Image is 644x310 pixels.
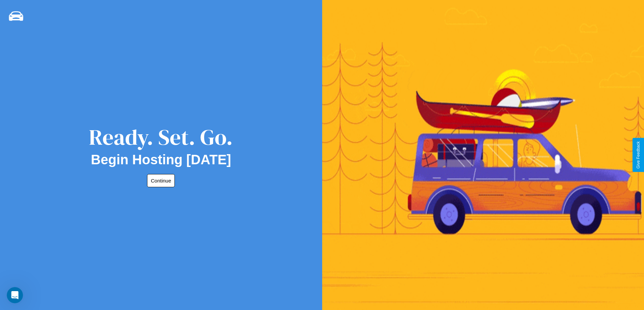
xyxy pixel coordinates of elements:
button: Continue [147,174,175,187]
div: Ready. Set. Go. [89,122,233,152]
iframe: Intercom live chat [7,287,23,303]
div: Give Feedback [636,141,641,169]
h2: Begin Hosting [DATE] [91,152,231,167]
